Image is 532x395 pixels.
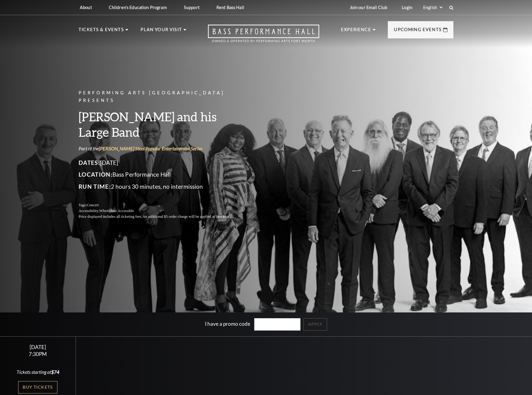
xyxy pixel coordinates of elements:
p: About [80,5,92,10]
p: Children's Education Program [109,5,167,10]
span: $74 [51,369,59,375]
p: Rent Bass Hall [216,5,244,10]
span: Wheelchair Accessible [99,209,134,213]
p: Experience [341,26,371,37]
h3: [PERSON_NAME] and his Large Band [79,109,245,140]
p: Bass Performance Hall [79,170,245,179]
p: Accessibility: [79,208,245,214]
p: Support [184,5,199,10]
div: 7:30PM [7,351,69,357]
span: Run Time: [79,183,111,190]
p: Part of the [79,145,245,152]
label: I have a promo code [205,321,250,327]
p: 2 hours 30 minutes, no intermission [79,182,245,191]
p: Plan Your Visit [141,26,182,37]
p: [DATE] [79,158,245,168]
span: Location: [79,171,112,178]
p: Upcoming Events [394,26,442,37]
span: An additional $5 order charge will be applied at checkout. [142,214,230,219]
select: Select: [422,5,443,10]
p: Tags: [79,202,245,208]
div: [DATE] [7,344,69,350]
a: Buy Tickets [18,381,57,393]
p: Performing Arts [GEOGRAPHIC_DATA] Presents [79,89,245,104]
span: Dates: [79,159,100,166]
div: Tickets starting at [7,369,69,375]
span: Concert [87,203,99,207]
a: [PERSON_NAME] Steel Popular Entertainment Series [99,145,202,151]
p: Price displayed includes all ticketing fees. [79,214,245,220]
p: Tickets & Events [79,26,124,37]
